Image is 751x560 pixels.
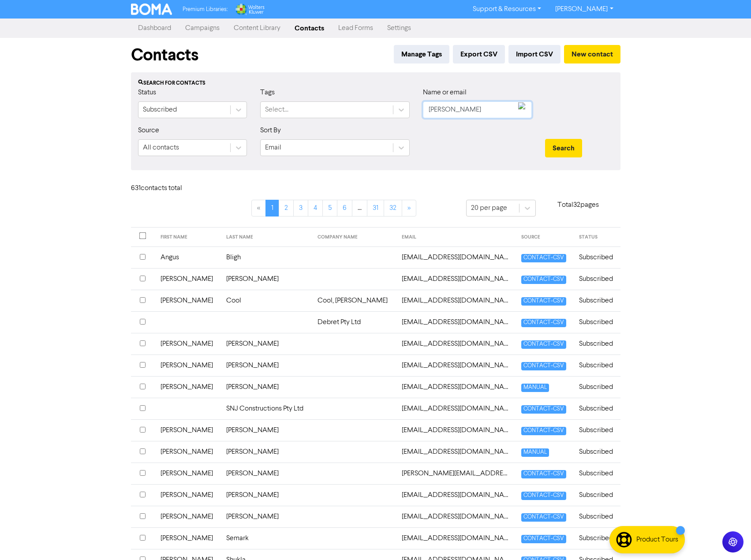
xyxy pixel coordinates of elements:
[574,441,620,463] td: Subscribed
[131,184,202,193] h6: 631 contact s total
[155,441,221,463] td: [PERSON_NAME]
[221,376,312,398] td: [PERSON_NAME]
[178,19,227,37] a: Campaigns
[384,200,402,217] a: Page 32
[221,333,312,355] td: [PERSON_NAME]
[155,484,221,506] td: [PERSON_NAME]
[227,19,288,37] a: Content Library
[574,355,620,376] td: Subscribed
[155,527,221,549] td: [PERSON_NAME]
[131,45,198,65] h1: Contacts
[396,290,516,311] td: acool@ords.com.au
[396,311,516,333] td: admin@debret.com.au
[574,311,620,333] td: Subscribed
[265,142,281,153] div: Email
[396,441,516,463] td: adrianbarnett@y7mail.com
[394,45,449,63] button: Manage Tags
[521,319,566,327] span: CONTACT-CSV
[396,419,516,441] td: admin@timsgroupqld.com.au
[221,246,312,268] td: Bligh
[521,384,549,392] span: MANUAL
[221,355,312,376] td: [PERSON_NAME]
[279,200,294,217] a: Page 2
[155,268,221,290] td: [PERSON_NAME]
[221,398,312,419] td: SNJ Constructions Pty Ltd
[155,290,221,311] td: [PERSON_NAME]
[402,200,416,217] a: »
[138,125,159,136] label: Source
[521,340,566,349] span: CONTACT-CSV
[396,333,516,355] td: admin@drlauren.com.au
[521,535,566,543] span: CONTACT-CSV
[221,268,312,290] td: [PERSON_NAME]
[138,79,613,87] div: Search for contacts
[260,125,281,136] label: Sort By
[574,228,620,247] th: STATUS
[471,203,507,213] div: 20 per page
[574,268,620,290] td: Subscribed
[574,484,620,506] td: Subscribed
[545,139,582,157] button: Search
[574,527,620,549] td: Subscribed
[574,290,620,311] td: Subscribed
[536,200,620,210] p: Total 32 pages
[396,246,516,268] td: abligh@ords.com.au
[380,19,418,37] a: Settings
[574,333,620,355] td: Subscribed
[235,4,265,15] img: Wolters Kluwer
[265,200,279,217] a: Page 1 is your current page
[396,506,516,527] td: ajroberts9@gmail.com
[155,228,221,247] th: FIRST NAME
[521,513,566,522] span: CONTACT-CSV
[221,484,312,506] td: [PERSON_NAME]
[574,419,620,441] td: Subscribed
[466,2,548,16] a: Support & Resources
[155,355,221,376] td: [PERSON_NAME]
[521,448,549,457] span: MANUAL
[548,2,620,16] a: [PERSON_NAME]
[183,7,228,12] span: Premium Libraries:
[521,492,566,500] span: CONTACT-CSV
[337,200,352,217] a: Page 6
[155,463,221,484] td: [PERSON_NAME]
[155,419,221,441] td: [PERSON_NAME]
[312,290,396,311] td: Cool, [PERSON_NAME]
[308,200,323,217] a: Page 4
[396,228,516,247] th: EMAIL
[155,333,221,355] td: [PERSON_NAME]
[221,527,312,549] td: Semark
[221,419,312,441] td: [PERSON_NAME]
[574,463,620,484] td: Subscribed
[521,276,566,284] span: CONTACT-CSV
[396,376,516,398] td: admin@shorecare.com.au
[396,268,516,290] td: abrobson@gmail.com
[312,228,396,247] th: COMPANY NAME
[221,506,312,527] td: [PERSON_NAME]
[508,45,560,63] button: Import CSV
[574,376,620,398] td: Subscribed
[396,355,516,376] td: admin@norson.com.au
[521,405,566,414] span: CONTACT-CSV
[521,362,566,370] span: CONTACT-CSV
[574,398,620,419] td: Subscribed
[396,463,516,484] td: aimee.tutticci@gmail.com
[265,105,288,115] div: Select...
[293,200,308,217] a: Page 3
[396,484,516,506] td: ajones1979@me.com
[574,246,620,268] td: Subscribed
[260,87,275,98] label: Tags
[367,200,384,217] a: Page 31
[312,311,396,333] td: Debret Pty Ltd
[143,105,177,115] div: Subscribed
[143,142,179,153] div: All contacts
[131,4,172,15] img: BOMA Logo
[521,254,566,262] span: CONTACT-CSV
[138,87,156,98] label: Status
[396,398,516,419] td: admin@snjconstructions.com
[521,470,566,478] span: CONTACT-CSV
[221,290,312,311] td: Cool
[707,518,751,560] iframe: Chat Widget
[221,463,312,484] td: [PERSON_NAME]
[574,506,620,527] td: Subscribed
